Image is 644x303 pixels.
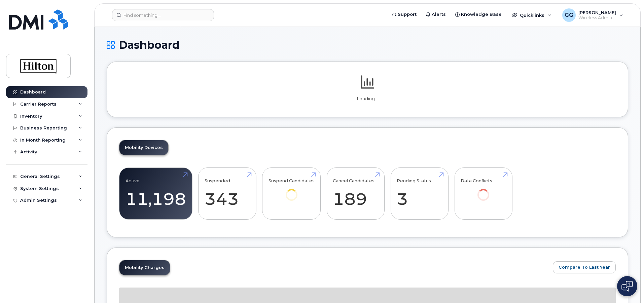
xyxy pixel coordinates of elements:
a: Cancel Candidates 189 [333,172,378,216]
a: Mobility Devices [119,140,168,155]
a: Active 11,198 [126,172,186,216]
a: Mobility Charges [119,260,170,275]
img: Open chat [621,281,633,292]
h1: Dashboard [107,39,628,51]
a: Suspended 343 [205,172,250,216]
button: Compare To Last Year [553,261,616,273]
p: Loading... [119,96,616,102]
a: Data Conflicts [461,172,506,210]
a: Pending Status 3 [397,172,442,216]
span: Compare To Last Year [559,264,610,270]
a: Suspend Candidates [269,172,315,210]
